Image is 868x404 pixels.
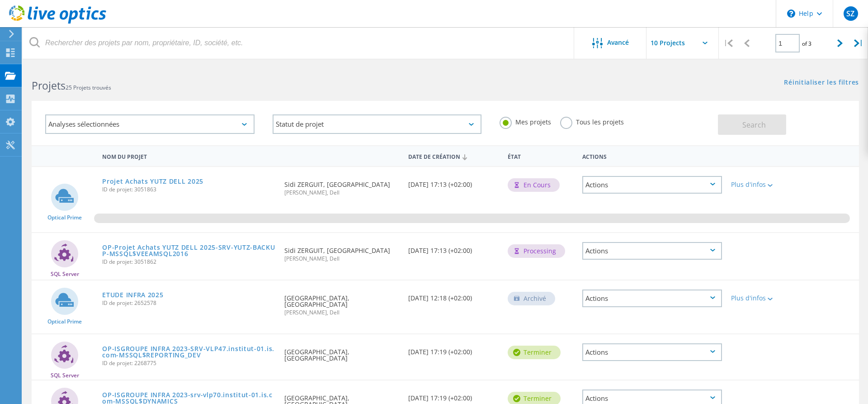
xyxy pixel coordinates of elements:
span: [PERSON_NAME], Dell [284,256,400,261]
a: Réinitialiser les filtres [784,79,859,87]
div: Terminer [508,346,561,359]
span: SZ [846,10,854,17]
div: [DATE] 12:18 (+02:00) [404,280,503,310]
a: OP-ISGROUPE INFRA 2023-SRV-VLP47.institut-01.is.com-MSSQL$REPORTING_DEV [102,346,275,358]
div: Actions [578,147,726,164]
span: [PERSON_NAME], Dell [284,190,400,195]
span: ID de projet: 2268775 [102,361,275,366]
b: Projets [32,78,66,93]
div: Sidi ZERGUIT, [GEOGRAPHIC_DATA] [280,167,404,204]
div: État [503,147,578,164]
div: [DATE] 17:13 (+02:00) [404,233,503,263]
a: Projet Achats YUTZ DELL 2025 [102,178,203,185]
span: of 3 [802,40,811,48]
span: SQL Server [51,373,79,378]
div: Archivé [508,292,555,305]
label: Mes projets [500,117,551,125]
div: Actions [582,343,722,361]
div: [DATE] 17:19 (+02:00) [404,334,503,364]
svg: \n [787,10,795,18]
div: Statut de projet [273,114,482,134]
div: Sidi ZERGUIT, [GEOGRAPHIC_DATA] [280,233,404,271]
span: Optical Prime [47,215,82,220]
div: Processing [508,244,565,258]
div: Actions [582,176,722,194]
a: OP-Projet Achats YUTZ DELL 2025-SRV-YUTZ-BACKUP-MSSQL$VEEAMSQL2016 [102,244,275,257]
div: Actions [582,242,722,260]
span: SQL Server [51,271,79,277]
span: ID de projet: 3051863 [102,187,275,192]
span: ID de projet: 3051862 [102,259,275,265]
span: [PERSON_NAME], Dell [284,310,400,315]
a: ETUDE INFRA 2025 [102,292,163,298]
span: Optical Prime [47,319,82,324]
div: [GEOGRAPHIC_DATA], [GEOGRAPHIC_DATA] [280,280,404,324]
div: Plus d'infos [731,181,788,188]
input: Rechercher des projets par nom, propriétaire, ID, société, etc. [23,27,575,59]
div: | [849,27,868,59]
div: Nom du projet [98,147,280,164]
div: [DATE] 17:13 (+02:00) [404,167,503,197]
div: Plus d'infos [731,295,788,301]
div: Analyses sélectionnées [45,114,255,134]
span: Search [742,120,766,130]
div: | [719,27,737,59]
div: Date de création [404,147,503,165]
a: Live Optics Dashboard [9,19,106,25]
label: Tous les projets [560,117,624,125]
span: 25 Projets trouvés [66,84,111,91]
div: Actions [582,290,722,307]
div: En cours [508,178,560,192]
button: Search [718,114,786,135]
span: ID de projet: 2652578 [102,300,275,306]
span: Avancé [607,39,629,46]
div: [GEOGRAPHIC_DATA], [GEOGRAPHIC_DATA] [280,334,404,371]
